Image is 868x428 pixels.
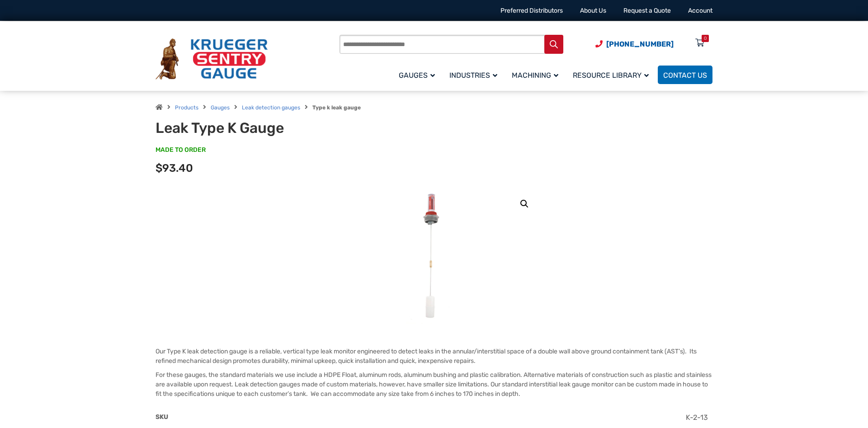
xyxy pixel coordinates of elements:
strong: Type k leak gauge [312,104,361,111]
a: Request a Quote [623,7,671,14]
p: For these gauges, the standard materials we use include a HDPE Float, aluminum rods, aluminum bus... [156,370,712,399]
a: Resource Library [567,64,658,85]
img: Leak Detection Gauge [406,188,462,324]
span: Industries [449,71,497,80]
a: Contact Us [658,66,712,84]
span: Contact Us [663,71,707,80]
span: K-2-13 [686,413,708,422]
a: Gauges [211,104,230,111]
span: Machining [512,71,558,80]
span: [PHONE_NUMBER] [606,40,674,48]
a: Preferred Distributors [500,7,563,14]
a: Products [175,104,198,111]
span: Resource Library [573,71,649,80]
a: About Us [580,7,606,14]
a: Leak detection gauges [242,104,300,111]
div: 0 [704,35,707,42]
a: Machining [506,64,567,85]
span: SKU [156,413,168,421]
a: View full-screen image gallery [516,196,533,212]
a: Phone Number (920) 434-8860 [595,38,674,50]
a: Gauges [393,64,444,85]
span: $93.40 [156,162,193,174]
span: Gauges [399,71,435,80]
img: Krueger Sentry Gauge [156,38,268,80]
h1: Leak Type K Gauge [156,119,378,136]
span: MADE TO ORDER [156,146,206,155]
a: Account [688,7,712,14]
a: Industries [444,64,506,85]
p: Our Type K leak detection gauge is a reliable, vertical type leak monitor engineered to detect le... [156,347,712,366]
